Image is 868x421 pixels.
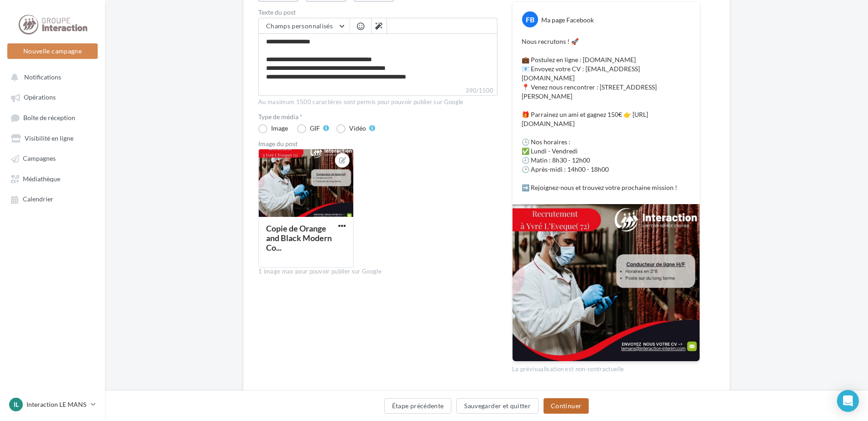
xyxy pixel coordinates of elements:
[5,109,99,126] a: Boîte de réception
[541,16,594,25] div: Ma page Facebook
[24,94,56,101] span: Opérations
[7,396,98,413] a: IL Interaction LE MANS
[384,398,452,414] button: Étape précédente
[544,398,589,414] button: Continuer
[23,175,60,183] span: Médiathèque
[5,89,99,105] a: Opérations
[258,114,497,120] label: Type de média *
[5,130,99,146] a: Visibilité en ligne
[26,400,87,409] p: Interaction LE MANS
[23,195,53,203] span: Calendrier
[522,37,690,192] p: Nous recrutons ! 🚀 💼 Postulez en ligne : [DOMAIN_NAME] 📧 Envoyez votre CV : [EMAIL_ADDRESS][DOMAI...
[837,390,859,412] div: Open Intercom Messenger
[23,114,75,121] span: Boîte de réception
[24,73,61,81] span: Notifications
[258,98,497,106] div: Au maximum 1500 caractères sont permis pour pouvoir publier sur Google
[266,223,332,253] div: Copie de Orange and Black Modern Co...
[25,134,73,142] span: Visibilité en ligne
[349,125,366,132] div: Vidéo
[258,9,497,16] label: Texte du post
[512,362,700,374] div: La prévisualisation est non-contractuelle
[258,268,497,276] div: 1 image max pour pouvoir publier sur Google
[23,155,56,163] span: Campagnes
[5,170,99,187] a: Médiathèque
[7,43,98,59] button: Nouvelle campagne
[5,68,96,85] button: Notifications
[522,11,538,27] div: FB
[310,125,320,132] div: GIF
[258,141,497,147] div: Image du post
[5,190,99,207] a: Calendrier
[266,22,333,30] span: Champs personnalisés
[5,150,99,166] a: Campagnes
[259,18,350,34] button: Champs personnalisés
[456,398,539,414] button: Sauvegarder et quitter
[271,125,288,132] div: Image
[258,86,497,96] label: 390/1500
[14,400,19,409] span: IL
